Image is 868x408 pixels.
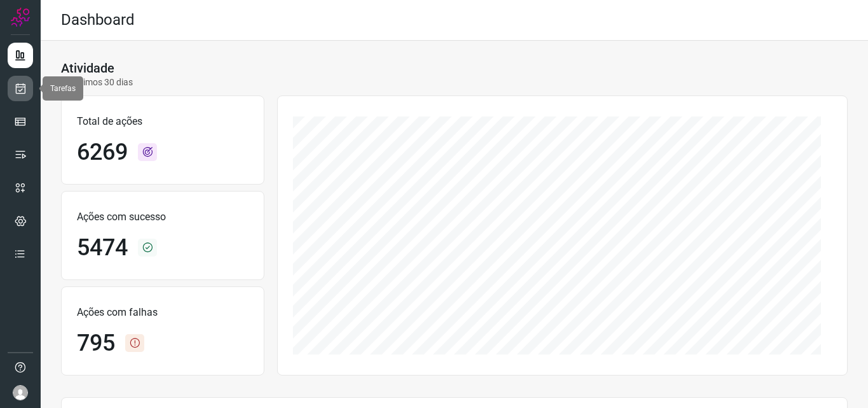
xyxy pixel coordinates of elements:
p: Ações com sucesso [77,209,248,225]
h3: Atividade [61,60,114,76]
h1: 795 [77,330,115,357]
p: Total de ações [77,114,248,129]
h1: 6269 [77,139,128,166]
h1: 5474 [77,234,128,262]
span: Tarefas [50,84,76,93]
h2: Dashboard [61,11,135,29]
p: Últimos 30 dias [61,76,133,89]
p: Ações com falhas [77,305,248,320]
img: Logo [11,8,30,27]
img: avatar-user-boy.jpg [13,385,28,400]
